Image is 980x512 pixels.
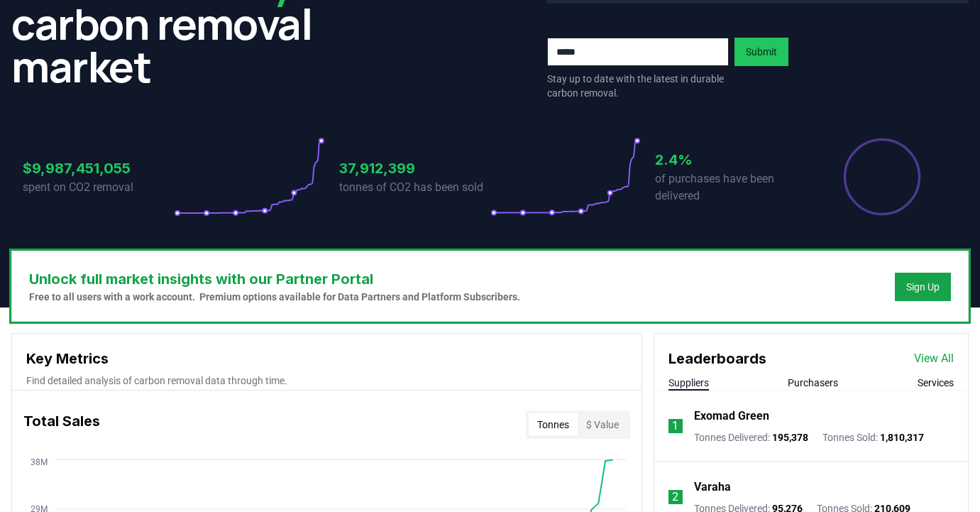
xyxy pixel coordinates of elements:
[694,479,731,496] a: Varaha
[822,430,924,445] p: Tonnes Sold :
[694,408,769,425] a: Exomad Green
[31,457,48,467] tspan: 38M
[339,158,490,179] h3: 37,912,399
[26,374,627,388] p: Find detailed analysis of carbon removal data through time.
[529,413,578,436] button: Tonnes
[772,432,808,443] span: 195,378
[547,72,729,100] p: Stay up to date with the latest in durable carbon removal.
[880,432,924,443] span: 1,810,317
[906,280,940,294] a: Sign Up
[694,430,808,445] p: Tonnes Delivered :
[918,376,954,390] button: Services
[842,137,922,217] div: Percentage of sales delivered
[734,38,788,66] button: Submit
[26,348,627,369] h3: Key Metrics
[655,149,806,170] h3: 2.4%
[29,290,520,304] p: Free to all users with a work account. Premium options available for Data Partners and Platform S...
[578,413,627,436] button: $ Value
[895,273,951,301] button: Sign Up
[914,350,954,367] a: View All
[788,376,838,390] button: Purchasers
[23,410,100,439] h3: Total Sales
[29,268,520,290] h3: Unlock full market insights with our Partner Portal
[23,158,174,179] h3: $9,987,451,055
[23,179,174,196] p: spent on CO2 removal
[672,489,678,506] p: 2
[655,170,806,205] p: of purchases have been delivered
[339,179,490,196] p: tonnes of CO2 has been sold
[668,376,709,390] button: Suppliers
[668,348,766,369] h3: Leaderboards
[672,418,678,435] p: 1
